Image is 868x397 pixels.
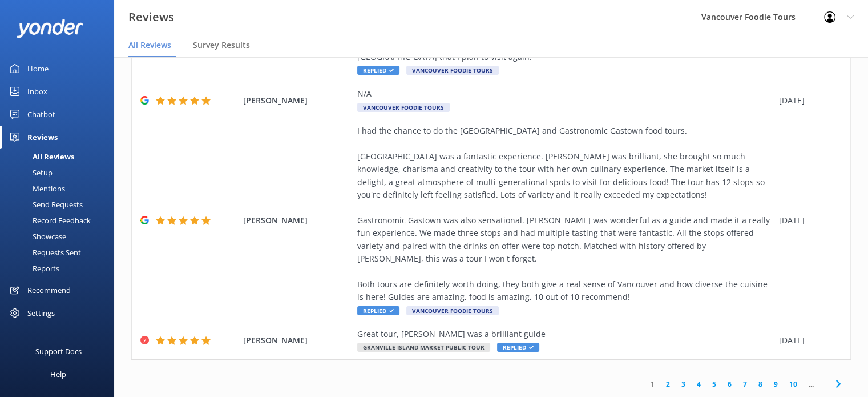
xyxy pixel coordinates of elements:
[722,379,737,390] a: 6
[357,103,450,112] span: Vancouver Foodie Tours
[50,363,66,386] div: Help
[7,197,114,212] a: Send Requests
[7,244,114,260] a: Requests Sent
[27,126,58,149] div: Reviews
[128,8,174,26] h3: Reviews
[7,181,65,197] div: Mentions
[193,39,250,51] span: Survey Results
[27,302,55,324] div: Settings
[357,125,773,303] div: I had the chance to do the [GEOGRAPHIC_DATA] and Gastronomic Gastown food tours. [GEOGRAPHIC_DATA...
[7,228,66,244] div: Showcase
[7,165,53,181] div: Setup
[7,260,114,276] a: Reports
[35,340,82,363] div: Support Docs
[406,306,499,315] span: Vancouver Foodie Tours
[7,149,114,165] a: All Reviews
[7,212,114,228] a: Record Feedback
[243,94,352,107] span: [PERSON_NAME]
[645,379,660,390] a: 1
[128,39,171,51] span: All Reviews
[357,66,399,75] span: Replied
[737,379,753,390] a: 7
[7,260,59,276] div: Reports
[357,87,773,100] div: N/A
[7,149,74,165] div: All Reviews
[7,212,91,228] div: Record Feedback
[357,343,490,352] span: Granville Island Market Public Tour
[27,57,49,80] div: Home
[691,379,706,390] a: 4
[7,165,114,181] a: Setup
[27,103,55,126] div: Chatbot
[779,94,836,107] div: [DATE]
[7,181,114,197] a: Mentions
[706,379,722,390] a: 5
[784,379,803,390] a: 10
[660,379,676,390] a: 2
[243,334,352,347] span: [PERSON_NAME]
[243,214,352,227] span: [PERSON_NAME]
[803,379,819,390] span: ...
[406,66,499,75] span: Vancouver Foodie Tours
[357,306,399,315] span: Replied
[7,244,81,260] div: Requests Sent
[357,328,773,340] div: Great tour, [PERSON_NAME] was a brilliant guide
[27,279,71,302] div: Recommend
[7,197,83,212] div: Send Requests
[768,379,784,390] a: 9
[753,379,768,390] a: 8
[676,379,691,390] a: 3
[497,343,539,352] span: Replied
[17,19,83,38] img: yonder-white-logo.png
[7,228,114,244] a: Showcase
[779,214,836,227] div: [DATE]
[779,334,836,347] div: [DATE]
[27,80,47,103] div: Inbox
